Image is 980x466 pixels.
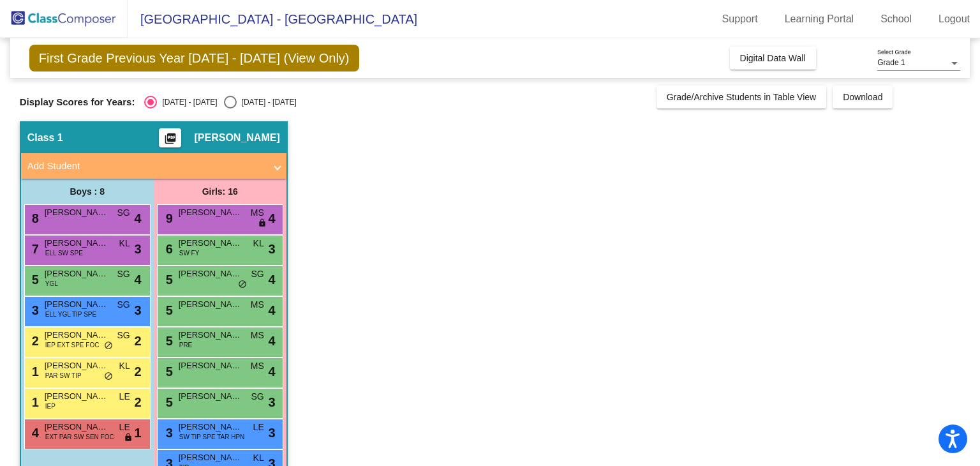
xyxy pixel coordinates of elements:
span: KL [119,237,130,250]
span: 9 [163,211,173,225]
span: SW TIP SPE TAR HPN [179,432,245,442]
span: 5 [163,365,173,379]
span: EXT PAR SW SEN FOC [45,432,114,442]
span: PRE [179,340,193,350]
span: 1 [29,365,39,379]
span: 2 [135,362,142,381]
span: [PERSON_NAME] [45,206,108,219]
mat-panel-title: Add Student [27,159,265,174]
a: Learning Portal [775,9,865,29]
span: 3 [269,393,276,412]
span: [PERSON_NAME] [179,329,242,342]
span: 3 [163,426,173,440]
span: First Grade Previous Year [DATE] - [DATE] (View Only) [29,45,359,71]
span: SG [251,390,264,403]
span: 7 [29,242,39,256]
span: [PERSON_NAME] [45,390,108,403]
a: Support [712,9,768,29]
span: 2 [135,393,142,412]
span: MS [251,206,264,220]
span: [PERSON_NAME] [45,267,108,280]
button: Print Students Details [159,128,181,147]
span: 5 [163,273,173,287]
span: [PERSON_NAME] [194,132,279,144]
span: [PERSON_NAME] [179,206,242,219]
span: [PERSON_NAME] [45,237,108,250]
span: 5 [163,303,173,317]
span: [GEOGRAPHIC_DATA] - [GEOGRAPHIC_DATA] [128,9,417,29]
span: [PERSON_NAME] [179,267,242,280]
span: lock [124,433,133,443]
span: 4 [135,270,142,289]
span: LE [119,390,130,403]
span: 2 [29,334,39,348]
span: 4 [29,426,39,440]
span: MS [251,298,264,312]
span: SW FY [179,248,200,258]
span: SG [117,267,130,281]
span: 3 [269,423,276,442]
span: Class 1 [27,132,63,144]
span: do_not_disturb_alt [238,280,247,290]
span: SG [117,329,130,342]
span: 1 [135,423,142,442]
div: [DATE] - [DATE] [237,96,297,108]
span: do_not_disturb_alt [104,372,113,382]
span: 6 [163,242,173,256]
span: lock [258,218,267,229]
span: KL [253,451,264,465]
span: do_not_disturb_alt [104,341,113,351]
span: 3 [29,303,39,317]
span: 3 [135,239,142,259]
span: LE [119,421,130,434]
span: [PERSON_NAME] [179,359,242,372]
span: LE [253,421,264,434]
span: 5 [163,334,173,348]
span: [PERSON_NAME] [179,451,242,464]
span: PAR SW TIP [45,371,82,380]
span: KL [119,359,130,373]
span: Download [843,92,882,102]
span: 5 [163,395,173,409]
span: SG [117,298,130,312]
span: MS [251,359,264,373]
span: [PERSON_NAME]-[GEOGRAPHIC_DATA] [179,421,242,433]
mat-expansion-panel-header: Add Student [21,153,286,179]
span: ELL SW SPE [45,248,83,258]
span: 4 [269,209,276,228]
div: Girls: 16 [154,179,286,204]
span: 3 [135,301,142,320]
a: Logout [928,9,980,29]
span: 4 [269,362,276,381]
span: [PERSON_NAME] [179,390,242,403]
span: [PERSON_NAME] [179,298,242,311]
span: KL [253,237,264,250]
span: [PERSON_NAME] [179,237,242,250]
span: 4 [269,301,276,320]
span: 3 [269,239,276,259]
span: 8 [29,211,39,225]
span: 4 [269,270,276,289]
div: Boys : 8 [21,179,154,204]
button: Download [833,86,893,109]
button: Grade/Archive Students in Table View [657,86,827,109]
span: 5 [29,273,39,287]
a: School [870,9,922,29]
span: IEP EXT SPE FOC [45,340,100,350]
mat-radio-group: Select an option [144,96,296,109]
span: ELL YGL TIP SPE [45,310,96,319]
span: 4 [135,209,142,228]
span: Grade 1 [877,58,905,67]
mat-icon: picture_as_pdf [163,132,178,150]
span: [PERSON_NAME] [PERSON_NAME] [45,298,108,311]
span: SG [251,267,264,281]
span: Digital Data Wall [740,53,806,63]
span: Display Scores for Years: [20,96,135,108]
span: [PERSON_NAME] [45,329,108,342]
span: 1 [29,395,39,409]
span: [PERSON_NAME] [45,421,108,433]
span: Grade/Archive Students in Table View [667,92,817,102]
span: [PERSON_NAME] [PERSON_NAME] [45,359,108,372]
span: SG [117,206,130,220]
button: Digital Data Wall [730,47,816,70]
